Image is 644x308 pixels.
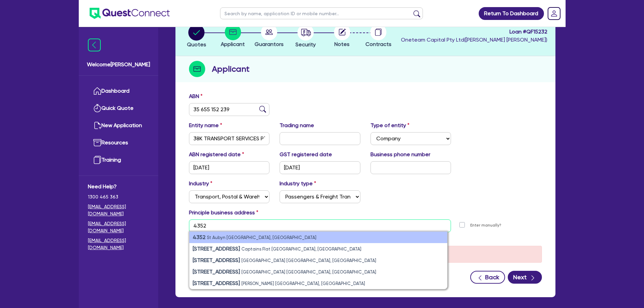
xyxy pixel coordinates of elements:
[401,28,547,36] span: Loan # QF15232
[88,183,149,191] span: Need Help?
[88,82,149,100] a: Dashboard
[88,237,149,251] a: [EMAIL_ADDRESS][DOMAIN_NAME]
[241,246,361,252] small: Captains Flat [GEOGRAPHIC_DATA], [GEOGRAPHIC_DATA]
[193,234,206,240] strong: 4352
[280,161,360,174] input: DD / MM / YYYY
[508,271,542,284] button: Next
[88,193,149,200] span: 1300 465 363
[187,41,206,48] span: Quotes
[334,41,350,47] span: Notes
[241,281,365,286] small: [PERSON_NAME] [GEOGRAPHIC_DATA], [GEOGRAPHIC_DATA]
[365,41,391,47] span: Contracts
[295,41,316,48] span: Security
[93,139,101,147] img: resources
[90,8,170,19] img: quest-connect-logo-blue
[207,235,316,240] small: St Aubyn [GEOGRAPHIC_DATA], [GEOGRAPHIC_DATA]
[93,156,101,164] img: training
[280,121,314,129] label: Trading name
[93,121,101,129] img: new-application
[259,106,266,113] img: abn-lookup icon
[88,220,149,234] a: [EMAIL_ADDRESS][DOMAIN_NAME]
[212,63,249,75] h2: Applicant
[241,258,376,263] small: [GEOGRAPHIC_DATA] [GEOGRAPHIC_DATA], [GEOGRAPHIC_DATA]
[470,222,501,229] label: Enter manually?
[280,150,332,159] label: GST registered date
[93,104,101,112] img: quick-quote
[88,39,101,51] img: icon-menu-close
[88,203,149,217] a: [EMAIL_ADDRESS][DOMAIN_NAME]
[189,92,202,100] label: ABN
[193,268,240,275] strong: [STREET_ADDRESS]
[193,280,240,286] strong: [STREET_ADDRESS]
[479,7,544,20] a: Return To Dashboard
[220,7,423,19] input: Search by name, application ID or mobile number...
[87,61,150,69] span: Welcome [PERSON_NAME]
[189,209,258,217] label: Principle business address
[193,245,240,252] strong: [STREET_ADDRESS]
[189,161,270,174] input: DD / MM / YYYY
[295,24,316,49] button: Security
[401,37,547,43] span: Oneteam Capital Pty Ltd ( [PERSON_NAME] [PERSON_NAME] )
[88,117,149,134] a: New Application
[470,271,505,284] button: Back
[187,24,207,49] button: Quotes
[371,150,430,159] label: Business phone number
[88,151,149,169] a: Training
[189,150,244,159] label: ABN registered date
[189,61,205,77] img: step-icon
[241,269,376,275] small: [GEOGRAPHIC_DATA] [GEOGRAPHIC_DATA], [GEOGRAPHIC_DATA]
[221,41,245,47] span: Applicant
[545,5,563,22] a: Dropdown toggle
[189,180,212,188] label: Industry
[189,121,222,129] label: Entity name
[88,100,149,117] a: Quick Quote
[88,134,149,151] a: Resources
[255,41,284,47] span: Guarantors
[193,257,240,263] strong: [STREET_ADDRESS]
[371,121,409,129] label: Type of entity
[280,180,316,188] label: Industry type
